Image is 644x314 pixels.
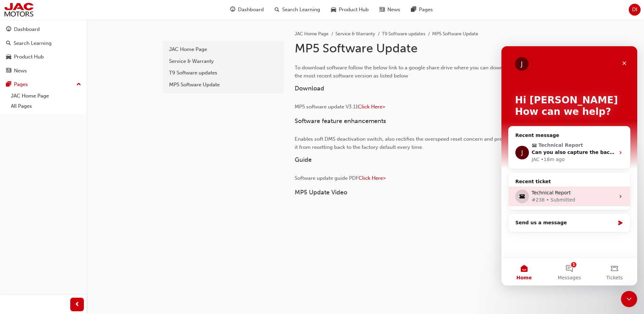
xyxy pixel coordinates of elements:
span: Tickets [105,229,122,234]
div: Send us a message [7,167,129,186]
a: news-iconNews [374,3,406,17]
div: Search Learning [14,39,52,47]
span: news-icon [6,68,11,74]
a: search-iconSearch Learning [269,3,326,17]
a: JAC Home Page [8,91,84,101]
a: T9 Software updates [382,31,425,37]
span: pages-icon [6,82,11,88]
a: Click Here> [358,104,385,110]
span: Dashboard [238,6,264,14]
li: MP5 Software Update [432,30,478,38]
div: JAC Home Page [169,46,278,53]
span: Software feature enhancements [295,117,386,125]
a: Service & Warranty [335,31,375,37]
span: search-icon [275,5,279,14]
button: Pages [3,78,84,91]
a: News [3,65,84,77]
a: All Pages [8,101,84,111]
a: Service & Warranty [166,55,281,67]
a: JAC Home Page [295,31,329,37]
span: up-icon [76,80,81,89]
span: Product Hub [339,6,369,14]
div: Close [117,11,129,23]
a: Search Learning [3,37,84,50]
span: search-icon [6,40,11,47]
span: Search Learning [282,6,320,14]
a: Dashboard [3,23,84,36]
div: Technical Report [30,143,114,150]
img: jac-portal [3,2,34,17]
span: Download [295,85,324,92]
a: MP5 Software Update [166,79,281,91]
div: JAC [30,110,38,117]
div: • 18m ago [39,110,63,117]
span: MP5 software update V3.11 [295,104,358,110]
button: Messages [45,212,90,239]
div: T9 Software updates [169,69,278,77]
h1: MP5 Software Update [295,41,517,56]
a: car-iconProduct Hub [326,3,374,17]
div: News [14,67,27,75]
span: MP5 Update Video [295,189,347,196]
span: guage-icon [230,5,235,14]
span: car-icon [331,5,336,14]
iframe: Intercom live chat [501,46,637,285]
span: Software update guide PDF [295,175,358,181]
span: Messages [56,229,80,234]
a: pages-iconPages [406,3,438,17]
a: Product Hub [3,51,84,63]
iframe: Intercom live chat [621,291,637,307]
span: Can you also capture the back side of those 2 connectors where the wire/pin goes in to the connector [30,103,303,109]
div: Service & Warranty [169,57,278,65]
button: Tickets [91,212,136,239]
span: Home [15,229,30,234]
a: JAC Home Page [166,43,281,55]
a: Click Here> [358,175,386,181]
span: Guide [295,156,312,163]
span: news-icon [380,5,385,14]
span: To download software follow the below link to a google share drive where you can download the mos... [295,65,515,79]
span: Pages [419,6,433,14]
button: DashboardSearch LearningProduct HubNews [3,22,84,78]
a: guage-iconDashboard [225,3,269,17]
span: DI [632,6,637,14]
div: MP5 Software Update [169,81,278,89]
span: guage-icon [6,27,11,33]
span: prev-icon [75,300,80,309]
div: Recent ticket [14,132,122,140]
button: DI [629,4,641,16]
span: pages-icon [411,5,416,14]
div: Dashboard [14,25,40,33]
span: car-icon [6,54,11,60]
div: Technical Report#238 • Submitted [7,140,129,160]
span: News [387,6,400,14]
div: #238 • Submitted [30,150,114,157]
div: Send us a message [14,173,113,180]
div: Pages [14,81,28,88]
span: Enables soft DMS deactivation switch, also rectifies the overspeed reset concern and prevents it ... [295,136,516,150]
div: Product Hub [14,53,44,61]
a: T9 Software updates [166,67,281,79]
